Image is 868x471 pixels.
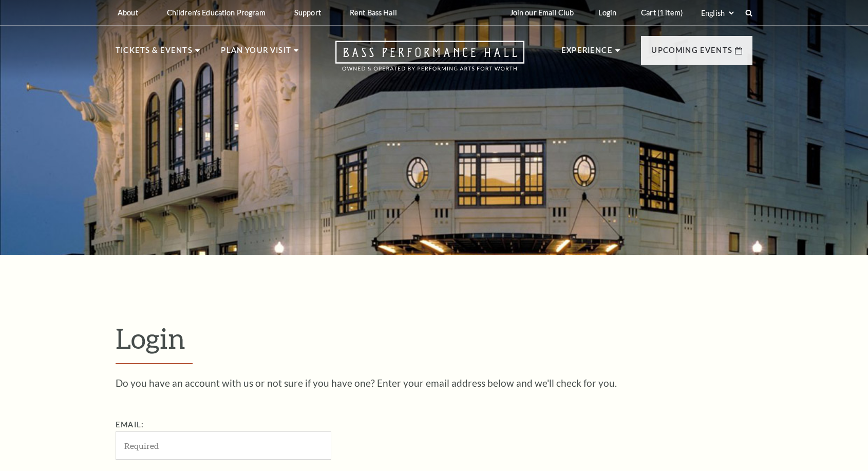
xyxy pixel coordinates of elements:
[294,8,321,17] p: Support
[116,322,185,354] span: Login
[651,44,732,63] p: Upcoming Events
[561,44,613,63] p: Experience
[699,8,735,18] select: Select:
[116,420,144,429] label: Email:
[116,431,331,460] input: Required
[118,8,138,17] p: About
[116,378,752,388] p: Do you have an account with us or not sure if you have one? Enter your email address below and we...
[167,8,266,17] p: Children's Education Program
[350,8,397,17] p: Rent Bass Hall
[221,44,291,63] p: Plan Your Visit
[116,44,193,63] p: Tickets & Events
